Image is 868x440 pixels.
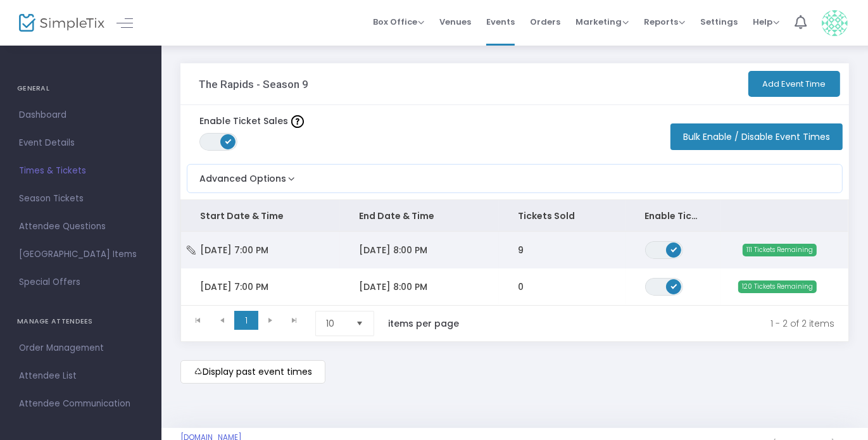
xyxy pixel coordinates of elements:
[753,16,779,28] span: Help
[19,135,142,151] span: Event Details
[19,368,142,384] span: Attendee List
[359,280,427,293] span: [DATE] 8:00 PM
[359,244,427,256] span: [DATE] 8:00 PM
[199,78,308,91] h3: The Rapids - Season 9
[530,6,560,38] span: Orders
[199,115,304,128] label: Enable Ticket Sales
[373,16,424,28] span: Box Office
[486,6,515,38] span: Events
[19,340,142,356] span: Order Management
[225,138,232,144] span: ON
[234,311,258,330] span: Page 1
[351,311,368,336] button: Select
[19,191,142,207] span: Season Tickets
[644,16,685,28] span: Reports
[738,280,817,293] span: 120 Tickets Remaining
[388,317,459,330] label: items per page
[17,76,144,101] h4: GENERAL
[200,280,268,293] span: [DATE] 7:00 PM
[19,107,142,123] span: Dashboard
[700,6,738,38] span: Settings
[19,163,142,179] span: Times & Tickets
[518,244,524,256] span: 9
[576,16,629,28] span: Marketing
[670,282,677,289] span: ON
[291,115,304,128] img: question-mark
[743,244,817,256] span: 111 Tickets Remaining
[670,123,843,150] button: Bulk Enable / Disable Event Times
[486,311,834,336] kendo-pager-info: 1 - 2 of 2 items
[340,200,499,232] th: End Date & Time
[200,244,268,256] span: [DATE] 7:00 PM
[187,165,298,185] button: Advanced Options
[19,246,142,263] span: [GEOGRAPHIC_DATA] Items
[439,6,471,38] span: Venues
[19,396,142,412] span: Attendee Communication
[326,317,346,330] span: 10
[181,200,340,232] th: Start Date & Time
[19,218,142,235] span: Attendee Questions
[626,200,722,232] th: Enable Ticket Sales
[19,274,142,291] span: Special Offers
[181,200,848,305] div: Data table
[180,360,325,384] m-button: Display past event times
[748,71,840,97] button: Add Event Time
[17,309,144,334] h4: MANAGE ATTENDEES
[499,200,626,232] th: Tickets Sold
[518,280,524,293] span: 0
[670,246,677,252] span: ON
